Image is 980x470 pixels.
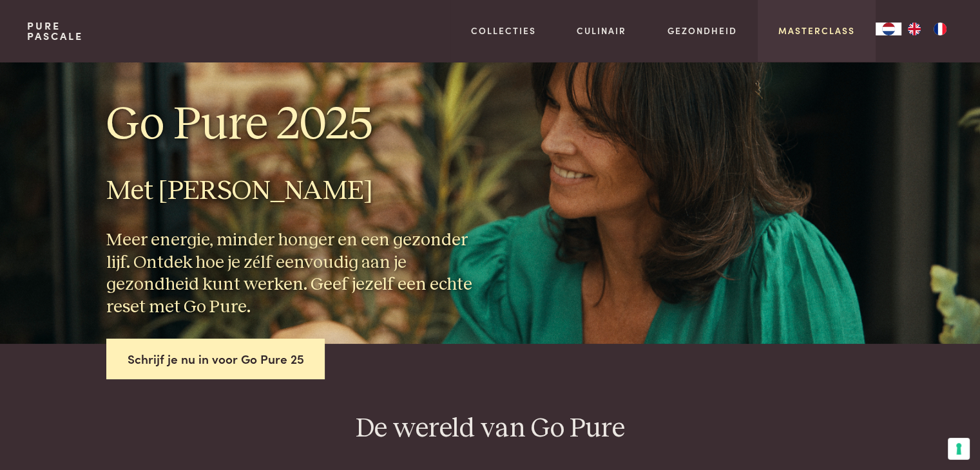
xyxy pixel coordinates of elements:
aside: Language selected: Nederlands [876,23,953,35]
a: NL [876,23,901,35]
ul: Language list [901,23,953,35]
h1: Go Pure 2025 [106,96,480,154]
h2: De wereld van Go Pure [27,412,952,446]
a: Collecties [471,24,536,37]
a: Masterclass [778,24,855,37]
a: PurePascale [27,21,83,41]
button: Uw voorkeuren voor toestemming voor trackingtechnologieën [948,438,970,460]
a: Culinair [577,24,626,37]
a: FR [927,23,953,35]
a: EN [901,23,927,35]
a: Gezondheid [668,24,737,37]
div: Language [876,23,901,35]
a: Schrijf je nu in voor Go Pure 25 [106,339,325,379]
h2: Met [PERSON_NAME] [106,174,480,209]
h3: Meer energie, minder honger en een gezonder lijf. Ontdek hoe je zélf eenvoudig aan je gezondheid ... [106,229,480,318]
